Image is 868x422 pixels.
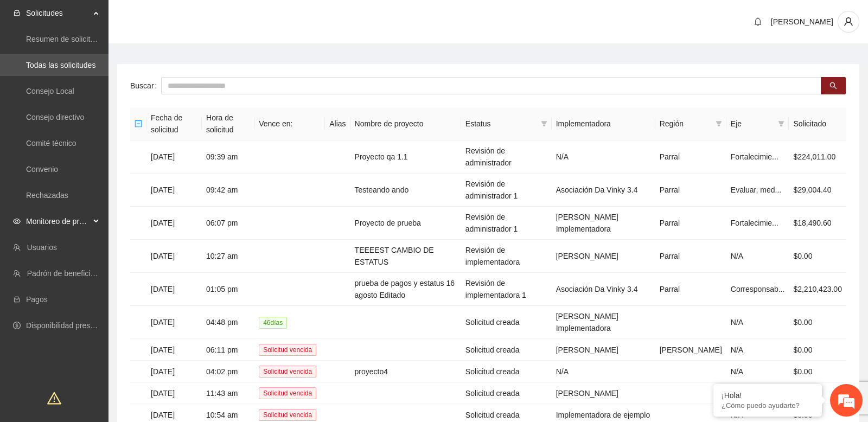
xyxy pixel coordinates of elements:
[202,306,254,339] td: 04:48 pm
[552,306,655,339] td: [PERSON_NAME] Implementadora
[146,174,202,207] td: [DATE]
[722,391,814,400] div: ¡Hola!
[552,174,655,207] td: Asociación Da Vinky 3.4
[350,207,461,240] td: Proyecto de prueba
[461,339,552,361] td: Solicitud creada
[461,140,552,174] td: Revisión de administrador
[56,55,182,69] div: Chatee con nosotros ahora
[838,11,859,33] button: user
[350,140,461,174] td: Proyecto qa 1.1
[259,366,316,378] span: Solicitud vencida
[789,207,846,240] td: $18,490.60
[26,35,148,43] a: Resumen de solicitudes por aprobar
[146,207,202,240] td: [DATE]
[202,382,254,404] td: 11:43 am
[716,120,722,127] span: filter
[771,17,833,26] span: [PERSON_NAME]
[63,145,150,254] span: Estamos en línea.
[26,321,119,330] a: Disponibilidad presupuestal
[325,107,350,140] th: Alias
[552,382,655,404] td: [PERSON_NAME]
[350,240,461,273] td: TEEEEST CAMBIO DE ESTATUS
[146,273,202,306] td: [DATE]
[350,174,461,207] td: Testeando ando
[778,120,784,127] span: filter
[465,118,537,130] span: Estatus
[722,401,814,410] p: ¿Cómo puedo ayudarte?
[27,243,57,252] a: Usuarios
[731,285,785,293] span: Corresponsab...
[789,273,846,306] td: $2,210,423.00
[26,61,95,69] a: Todas las solicitudes
[726,361,789,382] td: N/A
[146,339,202,361] td: [DATE]
[130,77,161,94] label: Buscar
[552,207,655,240] td: [PERSON_NAME] Implementadora
[838,17,859,27] span: user
[713,116,724,132] span: filter
[146,240,202,273] td: [DATE]
[655,339,726,361] td: [PERSON_NAME]
[202,361,254,382] td: 04:02 pm
[461,207,552,240] td: Revisión de administrador 1
[552,361,655,382] td: N/A
[461,382,552,404] td: Solicitud creada
[776,116,787,132] span: filter
[789,339,846,361] td: $0.00
[789,361,846,382] td: $0.00
[655,207,726,240] td: Parral
[26,113,84,122] a: Consejo directivo
[26,2,90,24] span: Solicitudes
[27,269,107,278] a: Padrón de beneficiarios
[461,174,552,207] td: Revisión de administrador 1
[259,387,316,399] span: Solicitud vencida
[461,273,552,306] td: Revisión de implementadora 1
[259,409,316,421] span: Solicitud vencida
[202,174,254,207] td: 09:42 am
[178,5,204,31] div: Minimizar ventana de chat en vivo
[146,382,202,404] td: [DATE]
[350,361,461,382] td: proyecto4
[26,295,48,304] a: Pagos
[5,296,207,334] textarea: Escriba su mensaje y pulse “Intro”
[26,210,90,232] span: Monitoreo de proyectos
[26,139,76,148] a: Comité técnico
[202,207,254,240] td: 06:07 pm
[726,339,789,361] td: N/A
[789,240,846,273] td: $0.00
[789,107,846,140] th: Solicitado
[461,361,552,382] td: Solicitud creada
[13,9,21,17] span: inbox
[750,17,766,26] span: bell
[541,120,547,127] span: filter
[26,191,68,200] a: Rechazadas
[789,306,846,339] td: $0.00
[202,339,254,361] td: 06:11 pm
[749,13,767,30] button: bell
[202,273,254,306] td: 01:05 pm
[731,219,778,227] span: Fortalecimie...
[660,118,711,130] span: Región
[202,240,254,273] td: 10:27 am
[552,273,655,306] td: Asociación Da Vinky 3.4
[789,174,846,207] td: $29,004.40
[146,361,202,382] td: [DATE]
[552,339,655,361] td: [PERSON_NAME]
[202,140,254,174] td: 09:39 am
[731,118,774,130] span: Eje
[146,306,202,339] td: [DATE]
[552,107,655,140] th: Implementadora
[726,306,789,339] td: N/A
[350,107,461,140] th: Nombre de proyecto
[26,87,74,95] a: Consejo Local
[821,77,846,94] button: search
[726,382,789,404] td: N/A
[202,107,254,140] th: Hora de solicitud
[259,344,316,356] span: Solicitud vencida
[655,140,726,174] td: Parral
[731,186,781,194] span: Evaluar, med...
[461,306,552,339] td: Solicitud creada
[731,152,778,161] span: Fortalecimie...
[655,273,726,306] td: Parral
[552,140,655,174] td: N/A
